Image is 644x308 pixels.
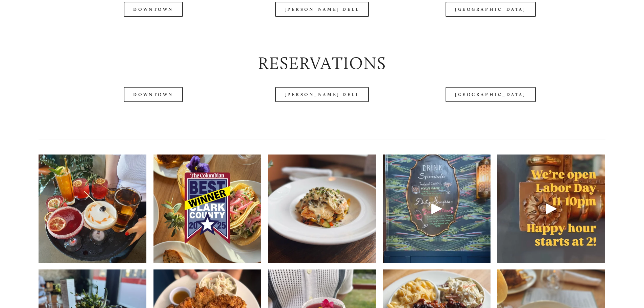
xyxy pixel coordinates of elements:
a: [PERSON_NAME] Dell [275,87,369,102]
img: Savor your favorites from our seasonal menu this week, new fall dishes coming soon! [268,137,376,280]
a: Downtown [124,87,183,102]
a: [GEOGRAPHIC_DATA] [446,87,535,102]
img: Something for everyone 🙌 [39,139,146,278]
h2: Reservations [39,51,605,75]
img: We seriously have the best guests. Thank you x1000000!!! You&rsquo;ve voted us Best Happy Hour si... [153,137,261,280]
